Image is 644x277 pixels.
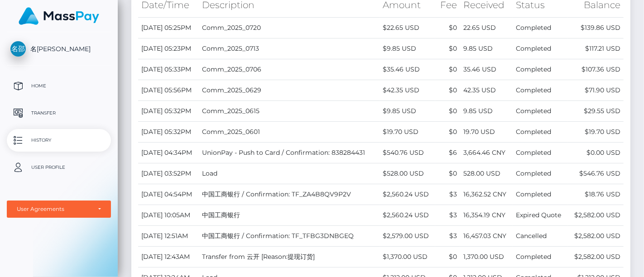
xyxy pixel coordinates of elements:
[7,102,111,124] a: Transfer
[199,101,380,122] td: Comm_2025_0615
[199,205,380,226] td: 中国工商银行
[513,247,567,267] td: Completed
[380,80,436,101] td: $42.35 USD
[10,134,107,147] p: History
[17,205,91,213] div: User Agreements
[7,75,111,97] a: Home
[380,59,436,80] td: $35.46 USD
[138,226,199,247] td: [DATE] 12:51AM
[7,201,111,218] button: User Agreements
[199,59,380,80] td: Comm_2025_0706
[513,184,567,205] td: Completed
[435,59,460,80] td: $0
[513,18,567,38] td: Completed
[138,247,199,267] td: [DATE] 12:43AM
[380,163,436,184] td: $528.00 USD
[435,38,460,59] td: $0
[380,247,436,267] td: $1,370.00 USD
[138,18,199,38] td: [DATE] 05:25PM
[138,101,199,122] td: [DATE] 05:32PM
[567,247,624,267] td: $2,582.00 USD
[460,38,513,59] td: 9.85 USD
[567,163,624,184] td: $546.76 USD
[460,247,513,267] td: 1,370.00 USD
[460,101,513,122] td: 9.85 USD
[138,163,199,184] td: [DATE] 03:52PM
[460,59,513,80] td: 35.46 USD
[19,7,99,25] img: MassPay
[10,161,107,174] p: User Profile
[513,226,567,247] td: Cancelled
[513,143,567,163] td: Completed
[10,106,107,120] p: Transfer
[435,101,460,122] td: $0
[435,226,460,247] td: $3
[567,122,624,143] td: $19.70 USD
[567,59,624,80] td: $107.36 USD
[460,143,513,163] td: 3,664.46 CNY
[199,226,380,247] td: 中国工商银行 / Confirmation: TF_TFBG3DNBGEQ
[513,38,567,59] td: Completed
[567,184,624,205] td: $18.76 USD
[460,18,513,38] td: 22.65 USD
[380,226,436,247] td: $2,579.00 USD
[138,184,199,205] td: [DATE] 04:54PM
[7,45,111,53] span: 名[PERSON_NAME]
[567,80,624,101] td: $71.90 USD
[7,156,111,179] a: User Profile
[138,205,199,226] td: [DATE] 10:05AM
[435,163,460,184] td: $0
[380,184,436,205] td: $2,560.24 USD
[435,184,460,205] td: $3
[199,143,380,163] td: UnionPay - Push to Card / Confirmation: 838284431
[380,205,436,226] td: $2,560.24 USD
[513,101,567,122] td: Completed
[199,80,380,101] td: Comm_2025_0629
[435,18,460,38] td: $0
[199,18,380,38] td: Comm_2025_0720
[567,205,624,226] td: $2,582.00 USD
[199,247,380,267] td: Transfer from 云开 [Reason:提现订货]
[567,143,624,163] td: $0.00 USD
[10,79,107,93] p: Home
[460,163,513,184] td: 528.00 USD
[460,80,513,101] td: 42.35 USD
[567,18,624,38] td: $139.86 USD
[138,38,199,59] td: [DATE] 05:23PM
[138,59,199,80] td: [DATE] 05:33PM
[435,247,460,267] td: $0
[435,143,460,163] td: $6
[199,184,380,205] td: 中国工商银行 / Confirmation: TF_ZA4B8QV9P2V
[567,38,624,59] td: $117.21 USD
[380,143,436,163] td: $540.76 USD
[435,80,460,101] td: $0
[567,101,624,122] td: $29.55 USD
[138,122,199,143] td: [DATE] 05:32PM
[567,226,624,247] td: $2,582.00 USD
[199,38,380,59] td: Comm_2025_0713
[380,101,436,122] td: $9.85 USD
[138,80,199,101] td: [DATE] 05:56PM
[380,18,436,38] td: $22.65 USD
[460,205,513,226] td: 16,354.19 CNY
[380,122,436,143] td: $19.70 USD
[513,205,567,226] td: Expired Quote
[460,122,513,143] td: 19.70 USD
[513,122,567,143] td: Completed
[513,59,567,80] td: Completed
[435,122,460,143] td: $0
[460,184,513,205] td: 16,362.52 CNY
[460,226,513,247] td: 16,457.03 CNY
[199,163,380,184] td: Load
[380,38,436,59] td: $9.85 USD
[199,122,380,143] td: Comm_2025_0601
[513,163,567,184] td: Completed
[513,80,567,101] td: Completed
[138,143,199,163] td: [DATE] 04:34PM
[7,129,111,152] a: History
[435,205,460,226] td: $3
